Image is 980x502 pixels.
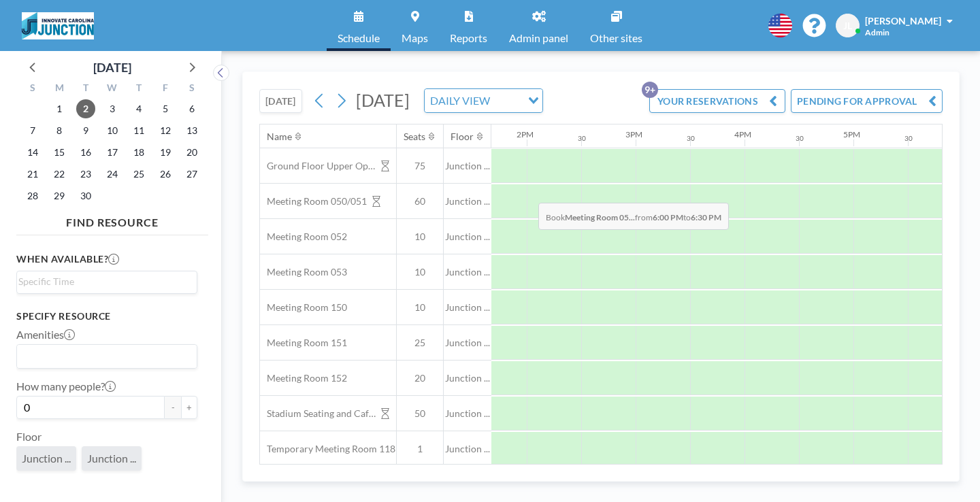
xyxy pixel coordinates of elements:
span: Meeting Room 052 [260,231,347,243]
span: Meeting Room 053 [260,266,347,278]
span: Sunday, September 21, 2025 [23,165,42,184]
div: Search for option [17,271,197,292]
span: Tuesday, September 16, 2025 [76,143,95,162]
b: 6:00 PM [653,212,683,222]
h3: Specify resource [16,310,197,322]
span: Friday, September 12, 2025 [156,121,175,140]
b: 6:30 PM [691,212,721,222]
span: 10 [397,231,443,243]
div: T [125,80,152,98]
span: Tuesday, September 2, 2025 [76,99,95,118]
span: Thursday, September 4, 2025 [129,99,148,118]
span: [PERSON_NAME] [865,15,941,27]
div: Seats [404,131,425,143]
span: Saturday, September 27, 2025 [182,165,201,184]
span: Junction ... [22,452,71,465]
button: + [181,396,197,419]
div: W [99,80,126,98]
div: T [73,80,99,98]
div: Floor [451,131,474,143]
span: Friday, September 5, 2025 [156,99,175,118]
button: YOUR RESERVATIONS9+ [649,89,785,113]
span: Friday, September 26, 2025 [156,165,175,184]
span: 1 [397,443,443,455]
span: Saturday, September 13, 2025 [182,121,201,140]
button: PENDING FOR APPROVAL [791,89,943,113]
div: 30 [578,134,586,143]
span: Sunday, September 14, 2025 [23,143,42,162]
p: 9+ [642,82,658,98]
span: 75 [397,160,443,172]
label: Floor [16,430,42,444]
span: 25 [397,337,443,349]
div: 30 [796,134,804,143]
span: Ground Floor Upper Open Area [260,160,376,172]
div: S [20,80,46,98]
span: Other sites [590,33,642,44]
span: Junction ... [444,266,491,278]
span: Junction ... [444,337,491,349]
span: Monday, September 15, 2025 [50,143,69,162]
span: Thursday, September 11, 2025 [129,121,148,140]
div: F [152,80,178,98]
span: Friday, September 19, 2025 [156,143,175,162]
span: Wednesday, September 10, 2025 [103,121,122,140]
span: Stadium Seating and Cafe area [260,407,376,420]
span: Sunday, September 28, 2025 [23,186,42,205]
span: Admin [865,27,889,37]
span: Maps [402,33,428,44]
span: Meeting Room 152 [260,372,347,384]
h4: FIND RESOURCE [16,210,208,229]
span: Tuesday, September 23, 2025 [76,165,95,184]
span: Junction ... [444,160,491,172]
div: Name [267,131,292,143]
span: 50 [397,407,443,420]
span: Junction ... [87,452,136,465]
span: Junction ... [444,443,491,455]
span: [DATE] [356,90,410,110]
input: Search for option [494,92,520,110]
input: Search for option [18,348,189,365]
div: [DATE] [93,58,131,77]
b: Meeting Room 05... [565,212,635,222]
div: S [178,80,205,98]
div: 4PM [734,129,751,139]
img: organization-logo [22,12,94,39]
div: 30 [687,134,695,143]
div: 2PM [517,129,534,139]
span: Saturday, September 6, 2025 [182,99,201,118]
span: Monday, September 22, 2025 [50,165,69,184]
span: 10 [397,301,443,314]
span: Monday, September 8, 2025 [50,121,69,140]
div: 5PM [843,129,860,139]
span: Junction ... [444,407,491,420]
span: Junction ... [444,301,491,314]
span: Schedule [338,33,380,44]
span: 20 [397,372,443,384]
span: Reports [450,33,487,44]
span: JL [843,20,852,32]
span: Wednesday, September 24, 2025 [103,165,122,184]
span: Meeting Room 050/051 [260,195,367,207]
input: Search for option [18,274,189,289]
span: Meeting Room 150 [260,301,347,314]
span: Meeting Room 151 [260,337,347,349]
span: Thursday, September 25, 2025 [129,165,148,184]
span: Thursday, September 18, 2025 [129,143,148,162]
span: Sunday, September 7, 2025 [23,121,42,140]
span: Saturday, September 20, 2025 [182,143,201,162]
span: Junction ... [444,231,491,243]
span: DAILY VIEW [427,92,493,110]
span: Book from to [538,203,729,230]
span: Wednesday, September 3, 2025 [103,99,122,118]
span: Junction ... [444,372,491,384]
button: [DATE] [259,89,302,113]
span: 60 [397,195,443,207]
label: How many people? [16,380,116,393]
button: - [165,396,181,419]
span: Tuesday, September 9, 2025 [76,121,95,140]
span: Wednesday, September 17, 2025 [103,143,122,162]
div: Search for option [425,89,542,112]
span: Monday, September 1, 2025 [50,99,69,118]
span: Junction ... [444,195,491,207]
